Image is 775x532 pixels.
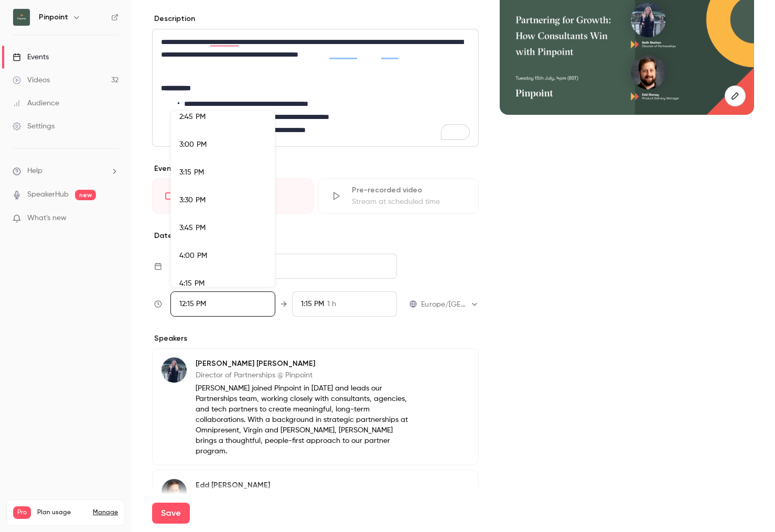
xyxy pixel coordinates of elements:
span: 3:15 PM [179,169,204,176]
span: 2:45 PM [179,113,206,121]
span: 4:00 PM [179,252,207,259]
span: 3:00 PM [179,141,207,148]
span: 3:30 PM [179,197,206,204]
span: 3:45 PM [179,224,206,232]
span: 4:15 PM [179,280,204,287]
